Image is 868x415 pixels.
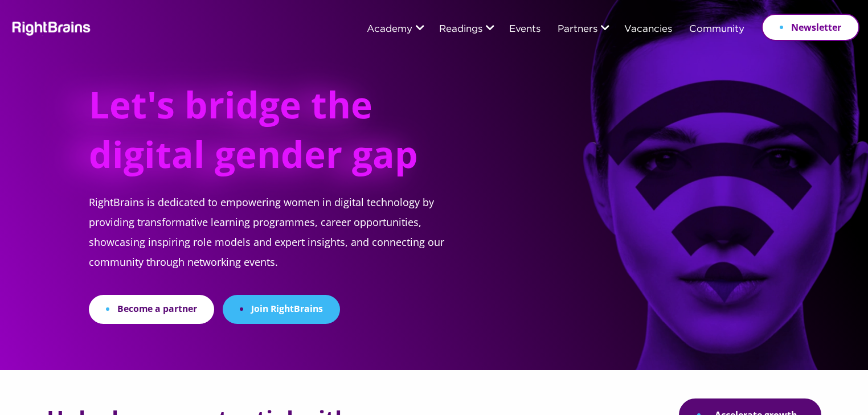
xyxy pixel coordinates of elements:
img: Rightbrains [9,19,91,36]
a: Community [689,24,744,35]
a: Newsletter [761,14,859,41]
a: Become a partner [89,295,214,324]
a: Partners [558,24,597,35]
a: Join RightBrains [223,295,340,324]
a: Events [509,24,541,35]
a: Academy [367,24,412,35]
a: Readings [439,24,482,35]
h1: Let's bridge the digital gender gap [89,80,430,192]
a: Vacancies [624,24,672,35]
p: RightBrains is dedicated to empowering women in digital technology by providing transformative le... [89,192,472,295]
